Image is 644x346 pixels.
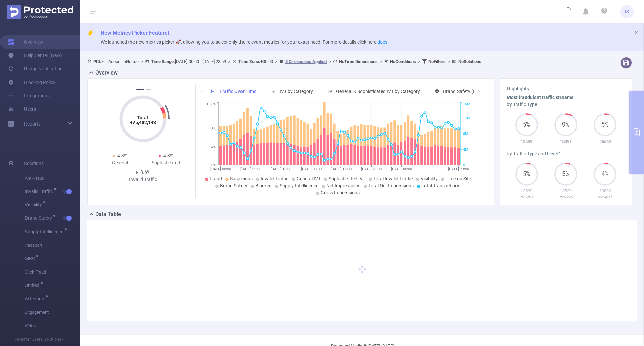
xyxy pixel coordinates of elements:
[326,183,360,188] span: Net Impressions
[339,59,378,64] b: No Time Dimensions
[130,120,156,125] tspan: 475,482,143
[391,167,412,171] tspan: [DATE] 06:00
[373,176,413,181] span: Total Invalid Traffic
[93,59,101,64] b: PID:
[546,194,585,201] p: 225725
[24,117,41,131] a: Reports
[24,121,41,127] span: Reports
[421,176,438,181] span: Visibility
[25,319,80,333] span: Video
[25,171,80,185] span: Anti-Fraud
[507,188,546,194] p: 13539
[507,194,546,201] p: 225291
[368,183,414,188] span: Total Net Impressions
[210,167,231,171] tspan: [DATE] 00:00
[8,76,55,89] a: Blocking Policy
[336,89,420,94] span: General & Sophisticated IVT by Category
[377,39,387,45] a: docs
[594,171,616,177] span: 4%
[329,176,365,181] span: Sophisticated IVT
[285,59,327,64] u: 8 Dimensions Applied
[240,167,261,171] tspan: [DATE] 09:00
[361,167,382,171] tspan: [DATE] 21:00
[211,163,216,167] tspan: 0%
[271,167,291,171] tspan: [DATE] 18:00
[95,69,118,77] h2: Overview
[139,59,145,64] span: >
[95,210,121,218] h2: Data Table
[211,127,216,131] tspan: 8%
[25,296,47,301] span: Attention
[463,132,468,136] tspan: 8M
[507,138,546,145] p: 13539
[594,122,616,128] span: 5%
[443,89,493,94] span: Brand Safety (Detected)
[463,116,470,120] tspan: 12M
[117,153,127,158] span: 4.3%
[230,176,253,181] span: Suspicious
[546,138,585,145] p: 15091
[25,283,42,288] span: Unified
[463,147,468,152] tspan: 4M
[634,30,639,35] i: icon: close
[136,89,144,90] button: 1
[101,30,169,36] span: New Metrics Picker Feature!
[422,183,460,188] span: Total Transactions
[87,59,93,64] i: icon: user
[448,167,469,171] tspan: [DATE] 23:00
[8,102,36,116] a: Users
[151,59,175,64] b: Time Range:
[97,159,143,166] div: General
[8,89,50,102] a: Integrations
[428,59,446,64] b: No Filters
[507,150,625,157] div: by Traffic Type and Level 1
[24,157,44,170] span: Solutions
[255,183,272,188] span: Blocked
[507,85,625,92] h3: Highlights
[210,176,222,181] span: Fraud
[297,176,321,181] span: General IVT
[273,59,279,64] span: >
[25,265,80,279] span: Click Fraud
[586,138,625,145] p: 25662
[25,202,44,207] span: Visibility
[206,102,216,107] tspan: 13.8%
[280,183,318,188] span: Supply Intelligence
[331,167,352,171] tspan: [DATE] 12:00
[120,176,166,183] div: Invalid Traffic
[25,239,80,252] span: Passport
[163,153,173,158] span: 4.3%
[101,39,387,45] span: We launched the new metrics picker 🚀, allowing you to select only the relevant metrics for your e...
[25,306,80,319] span: Engagement
[463,102,470,107] tspan: 16M
[507,95,573,100] b: Most fraudulent traffic streams
[25,189,55,194] span: Invalid Traffic
[219,89,257,94] span: Traffic Over Time
[140,169,150,175] span: 8.6%
[390,59,416,64] b: No Conditions
[25,229,66,234] span: Supply Intelligence
[507,101,625,108] div: by Traffic Type
[554,171,577,177] span: 5%
[463,163,465,167] tspan: 0
[8,35,43,49] a: Overview
[416,59,422,64] span: >
[625,5,629,18] span: IS
[328,89,332,94] i: icon: bar-chart
[586,194,625,201] p: 225407
[146,89,151,90] button: 2
[446,59,452,64] span: >
[546,188,585,194] p: 13539
[301,167,322,171] tspan: [DATE] 03:00
[211,89,216,94] i: icon: line-chart
[87,30,94,37] i: icon: thunderbolt
[477,89,481,93] i: icon: right
[458,59,481,64] b: No Solutions
[586,188,625,194] p: 13539
[137,115,149,120] tspan: Total:
[226,59,232,64] span: >
[220,183,247,188] span: Brand Safety
[25,256,37,261] span: MRC
[8,49,62,62] a: Help Center (New)
[261,176,288,181] span: Invalid Traffic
